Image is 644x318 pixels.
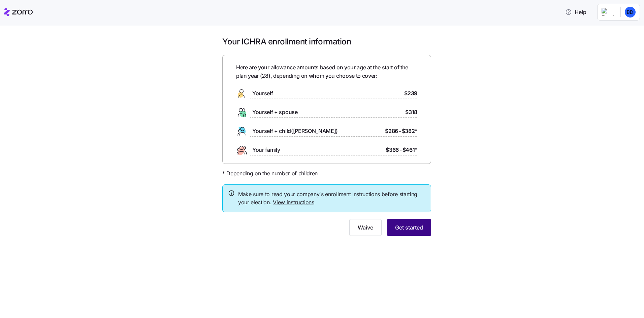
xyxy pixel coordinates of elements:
span: $239 [404,89,417,98]
span: Waive [358,223,373,232]
h1: Your ICHRA enrollment information [222,36,431,47]
span: Here are your allowance amounts based on your age at the start of the plan year ( 28 ), depending... [236,63,417,80]
span: Yourself [252,89,273,98]
button: Get started [387,219,431,236]
span: Yourself + child([PERSON_NAME]) [252,127,338,135]
span: $382 [402,127,417,135]
span: $318 [405,108,417,116]
img: Employer logo [602,8,615,16]
span: - [399,127,401,135]
span: Get started [395,223,423,232]
button: Help [560,5,592,19]
span: Help [565,8,586,16]
button: Waive [349,219,382,236]
img: 4c72ba6494e86157f5bd4df0fae3b468 [625,7,636,17]
span: Your family [252,146,280,154]
span: Make sure to read your company's enrollment instructions before starting your election. [238,190,425,207]
span: Yourself + spouse [252,108,298,116]
a: View instructions [273,199,314,206]
span: $366 [386,146,399,154]
span: - [399,146,402,154]
span: * Depending on the number of children [222,169,318,178]
span: $286 [385,127,398,135]
span: $461 [402,146,417,154]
